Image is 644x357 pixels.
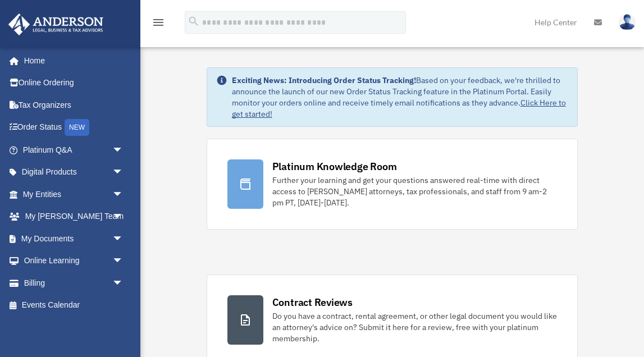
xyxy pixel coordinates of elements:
a: Digital Productsarrow_drop_down [8,161,140,184]
i: search [188,15,200,28]
img: Anderson Advisors Platinum Portal [5,13,107,35]
div: Platinum Knowledge Room [272,159,397,173]
a: Home [8,49,135,72]
div: Contract Reviews [272,295,353,309]
a: Tax Organizers [8,94,140,116]
span: arrow_drop_down [112,205,135,228]
a: Click Here to get started! [232,98,566,119]
span: arrow_drop_down [112,227,135,250]
span: arrow_drop_down [112,183,135,206]
a: Online Ordering [8,72,140,94]
div: Do you have a contract, rental agreement, or other legal document you would like an attorney's ad... [272,310,558,344]
a: Events Calendar [8,294,140,317]
a: Platinum Q&Aarrow_drop_down [8,139,140,161]
span: arrow_drop_down [112,272,135,295]
a: Online Learningarrow_drop_down [8,250,140,272]
div: NEW [65,119,89,136]
span: arrow_drop_down [112,139,135,162]
span: arrow_drop_down [112,161,135,184]
a: My Documentsarrow_drop_down [8,227,140,250]
a: My [PERSON_NAME] Teamarrow_drop_down [8,205,140,228]
strong: Exciting News: Introducing Order Status Tracking! [232,75,416,85]
div: Further your learning and get your questions answered real-time with direct access to [PERSON_NAM... [272,175,558,208]
a: menu [152,20,165,29]
a: Order StatusNEW [8,116,140,139]
img: User Pic [619,14,636,30]
a: Billingarrow_drop_down [8,272,140,294]
div: Based on your feedback, we're thrilled to announce the launch of our new Order Status Tracking fe... [232,75,569,120]
a: Platinum Knowledge Room Further your learning and get your questions answered real-time with dire... [207,139,578,230]
a: My Entitiesarrow_drop_down [8,183,140,205]
span: arrow_drop_down [112,250,135,273]
i: menu [152,16,165,29]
